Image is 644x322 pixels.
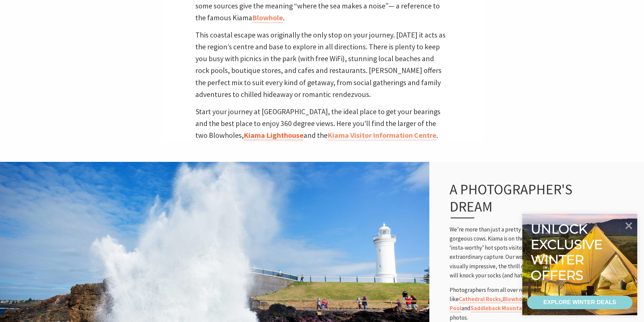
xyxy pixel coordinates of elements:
p: This coastal escape was originally the only stop on your journey. [DATE] it acts as the region’s ... [195,29,449,100]
a: EXPLORE WINTER DEALS [527,296,633,309]
a: Cathedral Rocks [459,295,501,303]
p: Start your journey at [GEOGRAPHIC_DATA], the ideal place to get your bearings and the best place ... [195,106,449,142]
a: Kiama Lighthouse [244,130,304,140]
a: Blowhole [252,13,283,23]
a: Blowhole Point Ocean Pool [450,295,560,312]
p: We’re more than just a pretty face of green rolling hills and gorgeous cows. Kiama is on the virt... [450,225,598,280]
div: Unlock exclusive winter offers [531,221,605,283]
h3: A photographer's dream [450,181,583,218]
a: Kiama Visitor Information Centre [328,130,436,140]
a: Saddleback Mountain [471,304,527,312]
div: EXPLORE WINTER DEALS [543,296,616,309]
